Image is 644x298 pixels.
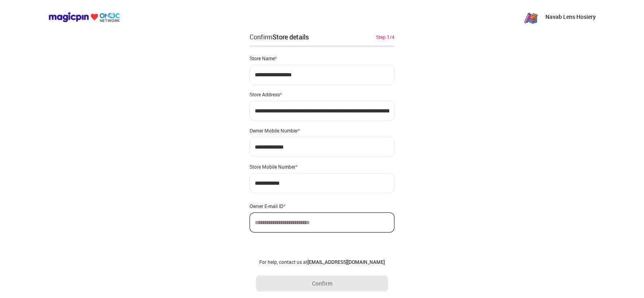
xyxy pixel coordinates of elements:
[250,55,394,61] div: Store Name
[545,13,596,21] p: Navab Lens Hosiery
[256,276,388,292] button: Confirm
[250,163,394,170] div: Store Mobile Number
[250,32,309,42] div: Confirm
[250,203,394,209] div: Owner E-mail ID
[256,259,388,265] div: For help, contact us at
[250,127,394,134] div: Owner Mobile Number
[48,12,120,22] img: ondc-logo-new-small.8a59708e.svg
[523,9,539,25] img: zN8eeJ7_1yFC7u6ROh_yaNnuSMByXp4ytvKet0ObAKR-3G77a2RQhNqTzPi8_o_OMQ7Yu_PgX43RpeKyGayj_rdr-Pw
[376,33,394,41] div: Step 1/4
[308,259,385,265] a: [EMAIL_ADDRESS][DOMAIN_NAME]
[250,91,394,98] div: Store Address
[272,33,309,41] div: Store details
